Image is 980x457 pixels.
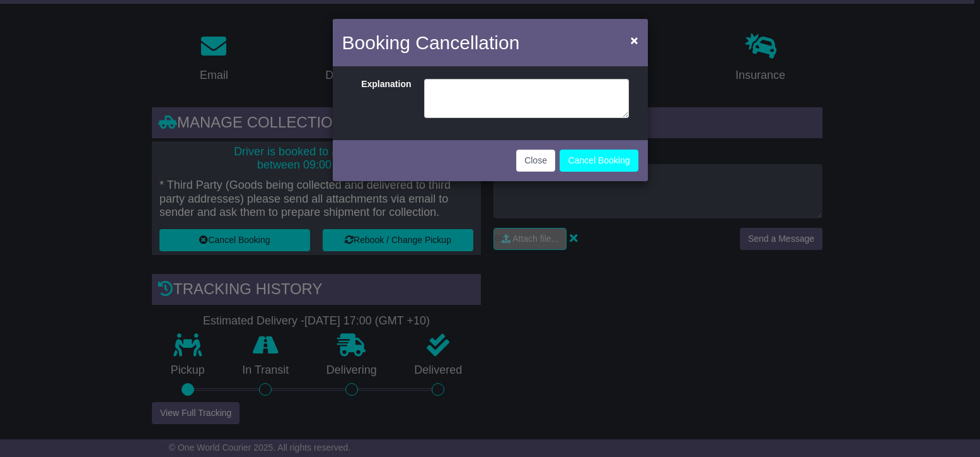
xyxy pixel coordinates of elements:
[516,150,555,172] button: Close
[342,28,520,57] h4: Booking Cancellation
[630,33,638,47] span: ×
[624,27,644,53] button: Close
[345,79,418,115] label: Explanation
[560,150,638,172] button: Cancel Booking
